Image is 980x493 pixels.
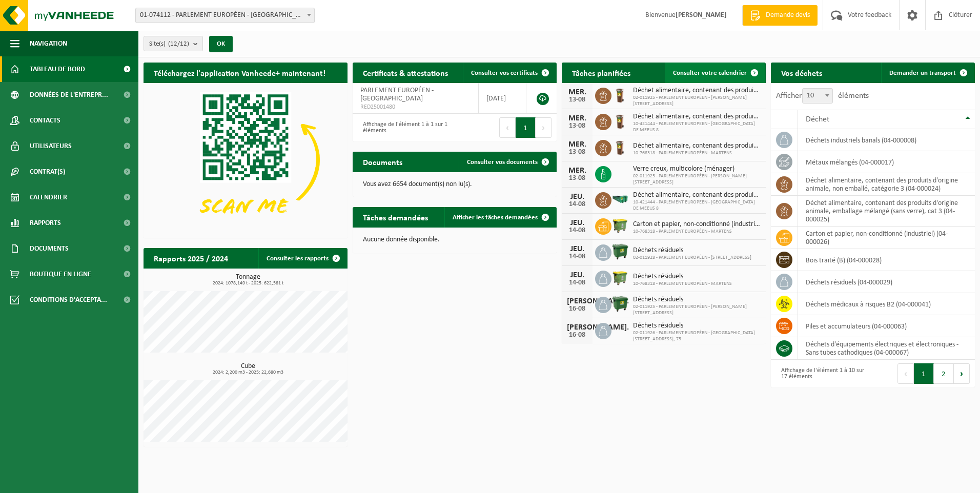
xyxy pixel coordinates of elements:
span: 10 [802,88,833,104]
span: Déchet alimentaire, contenant des produits d'origine animale, emballage mélangé ... [633,87,761,95]
span: Déchets résiduels [633,322,761,330]
span: 10-421444 - PARLEMENT EUROPEEN - [GEOGRAPHIC_DATA] DE MEEUS 8 [633,121,761,133]
h2: Vos déchets [771,63,832,83]
a: Consulter vos certificats [463,63,556,83]
td: métaux mélangés (04-000017) [798,151,975,173]
span: Verre creux, multicolore (ménager) [633,165,761,173]
td: déchets résiduels (04-000029) [798,271,975,293]
span: Rapports [30,210,61,236]
td: carton et papier, non-conditionné (industriel) (04-000026) [798,227,975,249]
img: WB-1100-HPE-GN-01 [611,243,629,260]
span: Conditions d'accepta... [30,287,107,313]
div: 14-08 [567,253,587,260]
td: déchets médicaux à risques B2 (04-000041) [798,293,975,315]
span: 10-768318 - PARLEMENT EUROPÉEN - MARTENS [633,229,761,235]
h2: Documents [353,152,413,172]
span: 02-011925 - PARLEMENT EUROPÉEN - [PERSON_NAME] [STREET_ADDRESS] [633,304,761,316]
span: Calendrier [30,184,67,210]
span: 10-768318 - PARLEMENT EUROPÉEN - MARTENS [633,150,761,156]
p: Vous avez 6654 document(s) non lu(s). [363,181,546,188]
span: Déchet alimentaire, contenant des produits d'origine animale, non emballé, catég... [633,191,761,199]
span: 02-011925 - PARLEMENT EUROPÉEN - [PERSON_NAME] [STREET_ADDRESS] [633,173,761,186]
div: 13-08 [567,149,587,156]
span: Consulter vos documents [467,159,538,166]
div: 13-08 [567,175,587,182]
span: 10 [803,89,832,103]
button: 2 [934,363,954,384]
a: Consulter les rapports [258,248,346,269]
span: 02-011928 - PARLEMENT EUROPÉEN - [STREET_ADDRESS] [633,255,751,261]
span: 01-074112 - PARLEMENT EUROPÉEN - LUXEMBOURG [135,8,315,23]
div: JEU. [567,219,587,227]
img: WB-1100-HPE-GN-50 [611,269,629,286]
div: MER. [567,140,587,149]
span: Navigation [30,31,67,56]
span: Déchets résiduels [633,246,751,255]
span: 2024: 2,200 m3 - 2025: 22,680 m3 [149,370,348,375]
td: [DATE] [479,83,526,114]
div: 13-08 [567,122,587,130]
div: 14-08 [567,201,587,208]
span: 02-011925 - PARLEMENT EUROPÉEN - [PERSON_NAME] [STREET_ADDRESS] [633,95,761,107]
td: déchet alimentaire, contenant des produits d'origine animale, emballage mélangé (sans verre), cat... [798,196,975,227]
span: Déchet alimentaire, contenant des produits d'origine animale, emballage mélangé ... [633,113,761,121]
td: bois traité (B) (04-000028) [798,249,975,271]
a: Afficher les tâches demandées [444,207,556,228]
span: Contacts [30,108,60,133]
a: Consulter vos documents [459,152,556,172]
button: Previous [897,363,914,384]
td: déchet alimentaire, contenant des produits d'origine animale, non emballé, catégorie 3 (04-000024) [798,173,975,196]
h2: Rapports 2025 / 2024 [144,248,238,268]
span: Demander un transport [889,70,956,76]
div: MER. [567,114,587,122]
span: PARLEMENT EUROPÉEN - [GEOGRAPHIC_DATA] [360,87,434,102]
span: Utilisateurs [30,133,72,159]
span: Déchet alimentaire, contenant des produits d'origine animale, emballage mélangé ... [633,142,761,150]
span: 02-011926 - PARLEMENT EUROPÉEN - [GEOGRAPHIC_DATA][STREET_ADDRESS], 75 [633,330,761,342]
span: Documents [30,236,69,261]
h2: Téléchargez l'application Vanheede+ maintenant! [144,63,336,83]
img: WB-0140-HPE-BN-06 [611,86,629,104]
div: JEU. [567,245,587,253]
div: MER. [567,167,587,175]
span: 01-074112 - PARLEMENT EUROPÉEN - LUXEMBOURG [136,8,314,23]
strong: [PERSON_NAME] [676,11,727,19]
span: Consulter vos certificats [471,70,538,76]
div: [PERSON_NAME]. [567,323,587,332]
a: Demande devis [742,5,818,26]
img: WB-1100-HPE-GN-01 [611,295,629,313]
span: Déchets résiduels [633,296,761,304]
td: Piles et accumulateurs (04-000063) [798,315,975,337]
span: Contrat(s) [30,159,65,184]
div: JEU. [567,193,587,201]
span: 10-421444 - PARLEMENT EUROPEEN - [GEOGRAPHIC_DATA] DE MEEUS 8 [633,199,761,212]
h2: Tâches demandées [353,207,438,227]
img: Download de VHEPlus App [144,83,348,236]
div: MER. [567,88,587,96]
button: 1 [914,363,934,384]
span: Consulter votre calendrier [673,70,747,76]
div: 13-08 [567,96,587,104]
span: Carton et papier, non-conditionné (industriel) [633,220,761,229]
span: Site(s) [149,36,189,52]
span: Déchets résiduels [633,273,732,281]
button: Site(s)(12/12) [144,36,203,51]
a: Demander un transport [881,63,974,83]
td: déchets industriels banals (04-000008) [798,129,975,151]
div: [PERSON_NAME]. [567,297,587,305]
button: 1 [516,117,536,138]
a: Consulter votre calendrier [665,63,765,83]
div: Affichage de l'élément 1 à 1 sur 1 éléments [358,116,450,139]
label: Afficher éléments [776,92,869,100]
span: 2024: 1078,149 t - 2025: 622,581 t [149,281,348,286]
h2: Certificats & attestations [353,63,458,83]
img: WB-0140-HPE-BN-06 [611,138,629,156]
span: Déchet [806,115,829,124]
span: Données de l'entrepr... [30,82,108,108]
h3: Cube [149,363,348,375]
div: JEU. [567,271,587,279]
div: 16-08 [567,332,587,339]
count: (12/12) [168,40,189,47]
td: déchets d'équipements électriques et électroniques - Sans tubes cathodiques (04-000067) [798,337,975,360]
div: 16-08 [567,305,587,313]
